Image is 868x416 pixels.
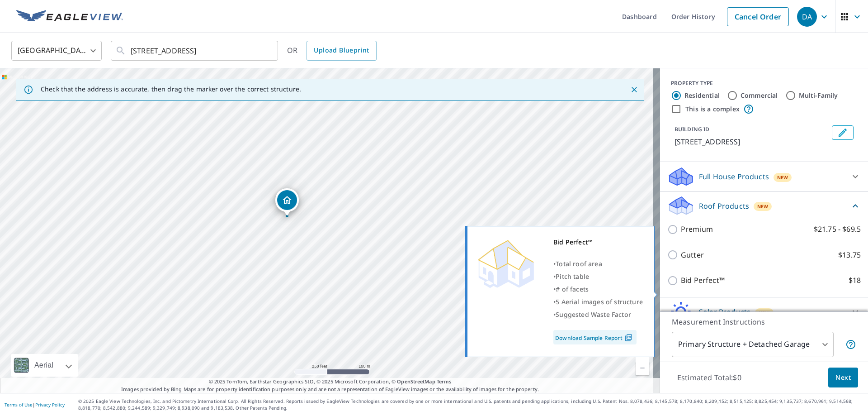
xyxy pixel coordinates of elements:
[623,334,635,342] img: Pdf Icon
[838,249,861,261] p: $13.75
[437,378,452,385] a: Terms
[553,296,643,308] div: •
[757,203,769,210] span: New
[628,84,640,96] button: Close
[699,201,749,211] p: Roof Products
[667,166,861,187] div: Full House ProductsNew
[681,249,704,261] p: Gutter
[556,297,643,306] span: 5 Aerial images of structure
[5,402,65,407] p: |
[849,275,861,286] p: $18
[35,402,65,408] a: Privacy Policy
[777,174,788,181] span: New
[667,195,861,216] div: Roof ProductsNew
[397,378,435,385] a: OpenStreetMap
[667,301,861,323] div: Solar ProductsNew
[832,125,854,140] button: Edit building 1
[828,368,858,388] button: Next
[741,91,778,100] label: Commercial
[553,270,643,283] div: •
[553,236,643,249] div: Bid Perfect™
[11,38,102,63] div: [GEOGRAPHIC_DATA]
[845,339,856,350] span: Your report will include the primary structure and a detached garage if one exists.
[699,306,750,317] p: Solar Products
[556,272,589,281] span: Pitch table
[556,310,631,319] span: Suggested Waste Factor
[835,372,851,383] span: Next
[672,316,856,327] p: Measurement Instructions
[685,105,740,114] label: This is a complex
[275,188,299,216] div: Dropped pin, building 1, Residential property, 239 NW 152nd Ln Pembroke Pines, FL 33028
[287,41,377,61] div: OR
[636,361,649,375] a: Current Level 17, Zoom Out
[671,79,857,87] div: PROPERTY TYPE
[699,171,769,182] p: Full House Products
[11,354,78,377] div: Aerial
[556,285,589,293] span: # of facets
[553,308,643,321] div: •
[16,10,123,24] img: EV Logo
[553,283,643,296] div: •
[684,91,720,100] label: Residential
[32,354,56,377] div: Aerial
[670,368,749,387] p: Estimated Total: $0
[78,398,863,411] p: © 2025 Eagle View Technologies, Inc. and Pictometry International Corp. All Rights Reserved. Repo...
[675,136,828,147] p: [STREET_ADDRESS]
[675,125,709,133] p: BUILDING ID
[672,332,834,357] div: Primary Structure + Detached Garage
[131,38,259,63] input: Search by address or latitude-longitude
[814,224,861,235] p: $21.75 - $69.5
[797,7,817,27] div: DA
[681,224,713,235] p: Premium
[5,402,33,408] a: Terms of Use
[759,309,770,316] span: New
[41,85,301,93] p: Check that the address is accurate, then drag the marker over the correct structure.
[556,259,602,268] span: Total roof area
[209,378,452,386] span: © 2025 TomTom, Earthstar Geographics SIO, © 2025 Microsoft Corporation, ©
[799,91,838,100] label: Multi-Family
[474,236,538,290] img: Premium
[553,330,637,344] a: Download Sample Report
[727,7,789,26] a: Cancel Order
[314,45,369,56] span: Upload Blueprint
[307,41,376,61] a: Upload Blueprint
[553,258,643,270] div: •
[681,275,725,286] p: Bid Perfect™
